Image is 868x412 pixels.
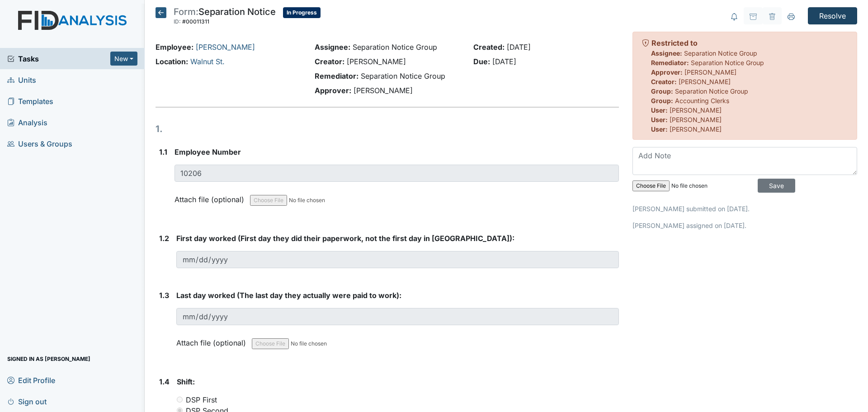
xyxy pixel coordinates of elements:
a: [PERSON_NAME] [196,43,255,52]
span: Last day worked (The last day they actually were paid to work): [176,291,401,300]
strong: User: [651,116,668,123]
strong: Creator: [651,78,677,85]
p: [PERSON_NAME] assigned on [DATE]. [632,221,857,230]
strong: Employee: [156,43,193,52]
span: Separation Notice Group [361,71,445,81]
span: [DATE] [492,57,516,66]
span: Users & Groups [7,137,72,151]
span: Sign out [7,394,47,408]
span: [PERSON_NAME] [679,78,731,85]
label: Attach file (optional) [176,332,250,348]
h1: 1. [156,122,619,136]
label: 1.3 [159,290,169,301]
input: Save [758,179,795,193]
strong: Remediator: [315,71,359,81]
button: New [110,52,137,66]
label: 1.4 [159,376,170,387]
strong: Created: [473,43,505,52]
span: Employee Number [175,147,241,156]
strong: Remediator: [651,59,689,66]
span: Accounting Clerks [675,97,729,104]
strong: Group: [651,97,673,104]
span: Analysis [7,115,47,129]
strong: User: [651,106,668,114]
strong: User: [651,125,668,133]
span: [PERSON_NAME] [354,86,413,95]
strong: Group: [651,87,673,95]
span: [PERSON_NAME] [670,106,722,114]
span: Templates [7,94,53,108]
span: [PERSON_NAME] [670,116,722,123]
span: Signed in as [PERSON_NAME] [7,352,90,366]
strong: Restricted to [651,38,698,47]
span: Separation Notice Group [353,43,437,52]
span: First day worked (First day they did their paperwork, not the first day in [GEOGRAPHIC_DATA]): [176,234,514,243]
div: Separation Notice [174,7,276,27]
input: DSP First [177,397,183,403]
strong: Approver: [651,68,683,76]
span: In Progress [283,7,321,18]
span: [PERSON_NAME] [684,68,736,76]
span: Shift: [177,377,195,386]
span: Separation Notice Group [684,49,757,57]
span: Separation Notice Group [691,59,764,66]
span: [DATE] [507,43,531,52]
span: ID: [174,18,181,25]
span: #00011311 [182,18,209,25]
span: Form: [174,6,198,17]
span: Edit Profile [7,373,55,387]
strong: Due: [473,57,490,66]
label: Attach file (optional) [175,189,248,205]
p: [PERSON_NAME] submitted on [DATE]. [632,204,857,213]
span: [PERSON_NAME] [670,125,722,133]
label: DSP First [186,394,217,405]
strong: Approver: [315,86,351,95]
span: Separation Notice Group [675,87,748,95]
strong: Assignee: [651,49,682,57]
label: 1.2 [159,233,169,244]
strong: Creator: [315,57,344,66]
span: Units [7,73,36,87]
strong: Assignee: [315,43,350,52]
span: [PERSON_NAME] [347,57,406,66]
label: 1.1 [159,147,167,157]
a: Tasks [7,53,110,64]
a: Walnut St. [190,57,225,66]
input: Resolve [808,7,857,24]
strong: Location: [156,57,188,66]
